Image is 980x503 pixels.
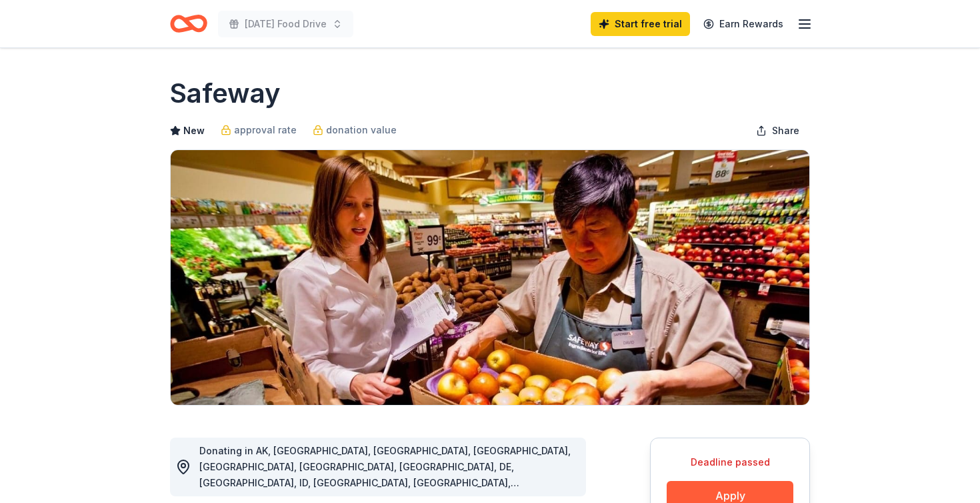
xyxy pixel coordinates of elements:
h1: Safeway [170,75,281,112]
a: approval rate [221,122,297,138]
span: Share [772,123,799,139]
img: Image for Safeway [171,150,809,405]
span: approval rate [234,122,297,138]
button: Share [745,117,810,144]
a: donation value [313,122,397,138]
a: Earn Rewards [695,12,791,36]
button: [DATE] Food Drive [218,11,353,37]
div: Deadline passed [667,454,793,470]
a: Start free trial [591,12,690,36]
span: New [183,123,205,139]
a: Home [170,8,207,39]
span: [DATE] Food Drive [245,16,327,32]
span: donation value [326,122,397,138]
